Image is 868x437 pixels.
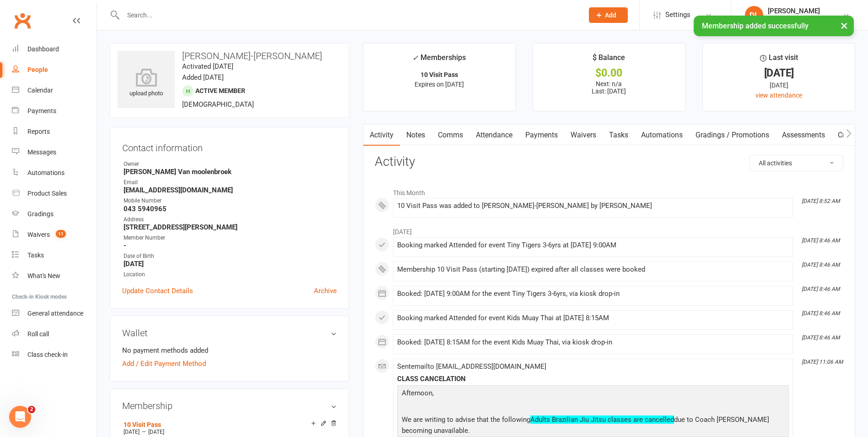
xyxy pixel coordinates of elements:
[314,285,337,296] a: Archive
[12,245,97,266] a: Tasks
[27,210,54,218] div: Gradings
[431,125,469,146] a: Comms
[802,198,840,204] i: [DATE] 8:52 AM
[12,60,97,80] a: People
[124,160,337,169] div: Owner
[124,260,337,268] strong: [DATE]
[375,183,843,198] li: This Month
[27,66,48,73] div: People
[12,39,97,60] a: Dashboard
[122,358,206,369] a: Add / Edit Payment Method
[124,186,337,194] strong: [EMAIL_ADDRESS][DOMAIN_NAME]
[665,5,690,25] span: Settings
[124,421,161,428] a: 10 Visit Pass
[605,11,616,19] span: Add
[802,237,840,244] i: [DATE] 8:46 AM
[118,68,175,98] div: upload photo
[27,272,60,279] div: What's New
[12,204,97,224] a: Gradings
[711,68,846,78] div: [DATE]
[27,231,50,238] div: Waivers
[27,107,56,115] div: Payments
[121,428,337,436] div: —
[564,125,603,146] a: Waivers
[124,241,337,250] strong: -
[397,362,546,371] span: Sent email to [EMAIL_ADDRESS][DOMAIN_NAME]
[412,52,466,69] div: Memberships
[27,128,50,135] div: Reports
[768,15,832,23] div: Two Kings Martial Arts
[56,230,66,238] span: 11
[124,252,337,261] div: Date of Birth
[399,388,787,401] p: Afternoon,
[27,351,68,358] div: Class check-in
[375,155,843,169] h3: Activity
[519,125,564,146] a: Payments
[27,310,83,317] div: General attendance
[182,62,233,71] time: Activated [DATE]
[469,125,519,146] a: Attendance
[415,81,464,88] span: Expires on [DATE]
[635,125,689,146] a: Automations
[28,406,35,413] span: 2
[802,359,843,365] i: [DATE] 11:06 AM
[27,330,49,338] div: Roll call
[182,73,224,82] time: Added [DATE]
[124,215,337,224] div: Address
[27,45,59,53] div: Dashboard
[776,125,831,146] a: Assessments
[124,234,337,242] div: Member Number
[412,54,418,62] i: ✓
[27,148,56,156] div: Messages
[802,286,840,292] i: [DATE] 8:46 AM
[397,202,789,210] div: 10 Visit Pass was added to [PERSON_NAME]-[PERSON_NAME] by [PERSON_NAME]
[745,6,763,24] div: DL
[755,92,802,99] a: view attendance
[12,224,97,245] a: Waivers 11
[802,262,840,268] i: [DATE] 8:46 AM
[589,7,628,23] button: Add
[836,16,852,35] button: ×
[195,87,245,94] span: Active member
[530,415,674,424] span: Adults Brazilian Jiu Jitsu classes are cancelled
[122,139,337,153] h3: Contact information
[122,285,193,296] a: Update Contact Details
[694,16,854,36] div: Membership added successfully
[118,51,341,61] h3: [PERSON_NAME]-[PERSON_NAME]
[27,251,44,259] div: Tasks
[11,9,34,32] a: Clubworx
[27,190,67,197] div: Product Sales
[124,197,337,205] div: Mobile Number
[124,168,337,176] strong: [PERSON_NAME] Van moolenbroek
[12,324,97,344] a: Roll call
[122,401,337,411] h3: Membership
[12,303,97,324] a: General attendance kiosk mode
[120,9,577,22] input: Search...
[124,178,337,187] div: Email
[12,163,97,183] a: Automations
[375,222,843,237] li: [DATE]
[12,101,97,121] a: Payments
[124,223,337,231] strong: [STREET_ADDRESS][PERSON_NAME]
[122,328,337,338] h3: Wallet
[400,125,431,146] a: Notes
[363,125,400,146] a: Activity
[593,52,625,68] div: $ Balance
[12,344,97,365] a: Class kiosk mode
[12,183,97,204] a: Product Sales
[802,310,840,317] i: [DATE] 8:46 AM
[541,80,677,95] p: Next: n/a Last: [DATE]
[802,334,840,341] i: [DATE] 8:46 AM
[122,345,337,356] li: No payment methods added
[182,100,254,109] span: [DEMOGRAPHIC_DATA]
[397,241,789,249] div: Booking marked Attended for event Tiny Tigers 3-6yrs at [DATE] 9:00AM
[760,52,798,68] div: Last visit
[689,125,776,146] a: Gradings / Promotions
[12,80,97,101] a: Calendar
[768,7,832,15] div: [PERSON_NAME]
[9,406,31,428] iframe: Intercom live chat
[421,71,458,78] strong: 10 Visit Pass
[711,80,846,90] div: [DATE]
[12,266,97,286] a: What's New
[397,314,789,322] div: Booking marked Attended for event Kids Muay Thai at [DATE] 8:15AM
